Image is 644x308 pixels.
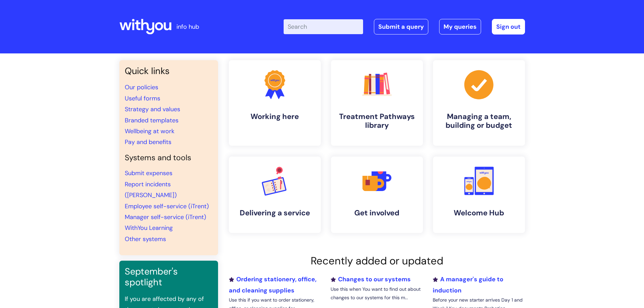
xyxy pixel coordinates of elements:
[439,19,481,34] a: My queries
[229,60,321,146] a: Working here
[234,112,315,121] h4: Working here
[331,60,423,146] a: Treatment Pathways library
[125,127,174,135] a: Wellbeing at work
[433,60,525,146] a: Managing a team, building or budget
[331,157,423,233] a: Get involved
[229,255,525,267] h2: Recently added or updated
[433,157,525,233] a: Welcome Hub
[125,66,213,76] h3: Quick links
[331,275,411,283] a: Changes to our systems
[438,209,520,217] h4: Welcome Hub
[125,94,160,102] a: Useful forms
[125,153,213,163] h4: Systems and tools
[125,235,166,243] a: Other systems
[125,138,171,146] a: Pay and benefits
[125,169,172,177] a: Submit expenses
[234,209,315,217] h4: Delivering a service
[125,180,177,199] a: Report incidents ([PERSON_NAME])
[229,157,321,233] a: Delivering a service
[374,19,428,34] a: Submit a query
[125,83,158,91] a: Our policies
[125,105,180,113] a: Strategy and values
[125,213,206,221] a: Manager self-service (iTrent)
[284,19,525,34] div: | -
[438,112,520,130] h4: Managing a team, building or budget
[229,275,316,294] a: Ordering stationery, office, and cleaning supplies
[336,209,418,217] h4: Get involved
[125,266,213,288] h3: September's spotlight
[125,116,178,124] a: Branded templates
[433,275,503,294] a: A manager's guide to induction
[331,285,423,302] p: Use this when You want to find out about changes to our systems for this m...
[125,224,173,232] a: WithYou Learning
[336,112,418,130] h4: Treatment Pathways library
[492,19,525,34] a: Sign out
[176,21,199,32] p: info hub
[284,19,363,34] input: Search
[125,202,209,210] a: Employee self-service (iTrent)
